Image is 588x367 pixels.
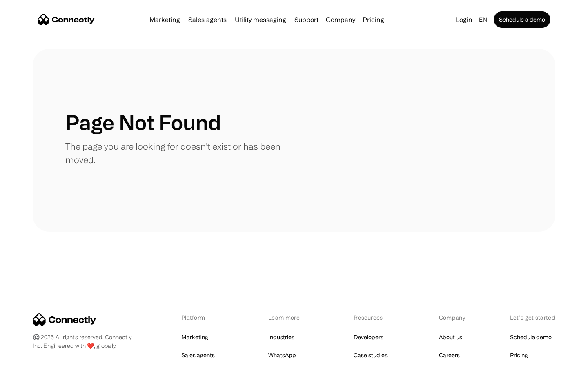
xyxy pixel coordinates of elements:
[510,313,555,322] div: Let’s get started
[354,313,396,322] div: Resources
[8,352,49,364] aside: Language selected: English
[232,16,290,23] a: Utility messaging
[16,353,49,364] ul: Language list
[326,14,355,25] div: Company
[479,14,487,25] div: en
[439,313,468,322] div: Company
[65,110,221,135] h1: Page Not Found
[181,332,208,343] a: Marketing
[65,139,294,166] p: The page you are looking for doesn't exist or has been moved.
[181,313,226,322] div: Platform
[146,16,183,23] a: Marketing
[268,349,296,361] a: WhatsApp
[268,313,311,322] div: Learn more
[354,349,388,361] a: Case studies
[181,349,215,361] a: Sales agents
[359,16,388,23] a: Pricing
[354,332,383,343] a: Developers
[510,332,552,343] a: Schedule demo
[268,332,294,343] a: Industries
[452,14,476,25] a: Login
[439,349,460,361] a: Careers
[291,16,322,23] a: Support
[185,16,230,23] a: Sales agents
[439,332,462,343] a: About us
[494,11,550,28] a: Schedule a demo
[510,349,528,361] a: Pricing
